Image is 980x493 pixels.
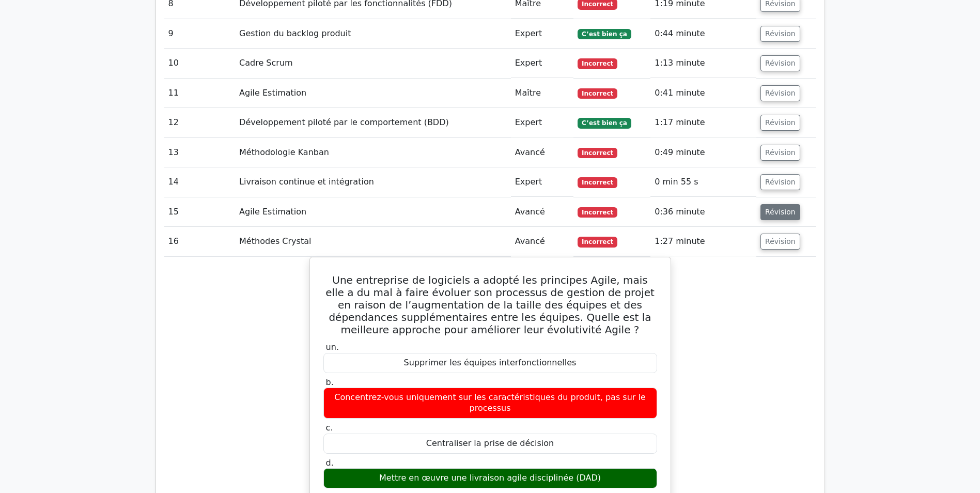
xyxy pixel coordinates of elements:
td: Cadre Scrum [235,49,511,78]
span: Incorrect [578,207,617,218]
td: 0:49 minute [650,138,756,167]
td: 16 [164,227,236,256]
span: C’est bien ça [578,118,631,128]
td: Livraison continue et intégration [235,167,511,197]
td: Gestion du backlog produit [235,19,511,49]
div: Centraliser la prise de décision [323,434,657,454]
td: 9 [164,19,236,49]
td: 1:17 minute [650,108,756,137]
button: Révision [760,204,800,220]
span: Incorrect [578,88,617,99]
td: 0:44 minute [650,19,756,49]
span: Incorrect [578,237,617,247]
span: un. [326,342,339,352]
td: Expert [511,49,574,78]
td: 1:13 minute [650,49,756,78]
h5: Une entreprise de logiciels a adopté les principes Agile, mais elle a du mal à faire évoluer son ... [322,274,658,336]
td: Expert [511,167,574,197]
span: Incorrect [578,148,617,158]
td: Expert [511,108,574,137]
span: d. [326,458,334,468]
td: 1:27 minute [650,227,756,256]
button: Révision [760,55,800,71]
td: 12 [164,108,236,137]
td: Avancé [511,138,574,167]
div: Supprimer les équipes interfonctionnelles [323,353,657,373]
td: 11 [164,79,236,108]
td: 13 [164,138,236,167]
div: Mettre en œuvre une livraison agile disciplinée (DAD) [323,468,657,488]
span: Incorrect [578,177,617,188]
td: Développement piloté par le comportement (BDD) [235,108,511,137]
td: Agile Estimation [235,79,511,108]
button: Révision [760,115,800,131]
td: 15 [164,197,236,227]
span: c. [326,423,333,433]
button: Révision [760,174,800,190]
button: Révision [760,234,800,250]
span: Incorrect [578,58,617,69]
td: Avancé [511,227,574,256]
button: Révision [760,26,800,42]
td: Agile Estimation [235,197,511,227]
span: C’est bien ça [578,29,631,39]
td: Méthodologie Kanban [235,138,511,167]
span: b. [326,377,334,387]
td: Expert [511,19,574,49]
button: Révision [760,145,800,161]
td: 14 [164,167,236,197]
td: 10 [164,49,236,78]
td: Maître [511,79,574,108]
td: 0:36 minute [650,197,756,227]
td: Méthodes Crystal [235,227,511,256]
button: Révision [760,85,800,101]
td: 0 min 55 s [650,167,756,197]
td: 0:41 minute [650,79,756,108]
div: Concentrez-vous uniquement sur les caractéristiques du produit, pas sur le processus [323,388,657,419]
td: Avancé [511,197,574,227]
